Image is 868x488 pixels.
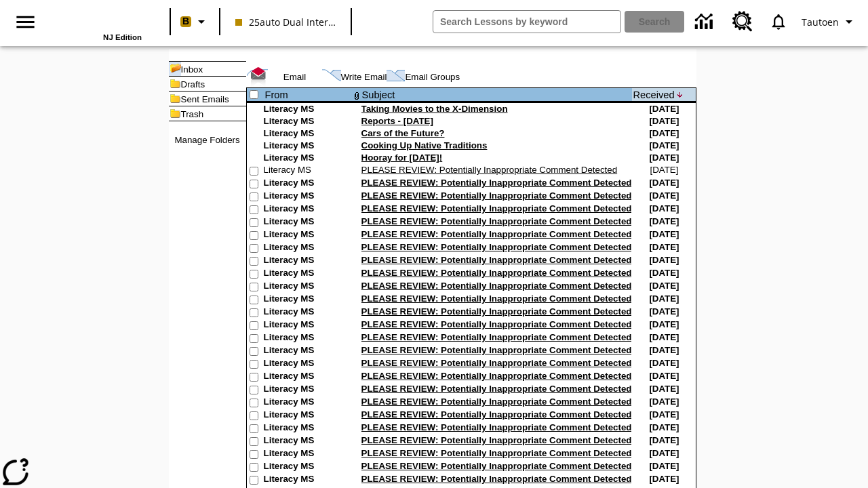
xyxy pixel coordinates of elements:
td: Literacy MS [264,461,352,474]
td: Literacy MS [264,281,352,293]
a: Resource Center, Will open in new tab [724,3,761,40]
td: Literacy MS [264,448,352,461]
nobr: [DATE] [649,371,679,381]
img: folder_icon.gif [169,106,181,121]
span: Tautoen [802,15,839,29]
a: PLEASE REVIEW: Potentially Inappropriate Comment Detected [361,461,632,471]
td: Literacy MS [264,165,352,178]
nobr: [DATE] [649,384,679,394]
nobr: [DATE] [649,396,679,407]
nobr: [DATE] [649,409,679,420]
a: PLEASE REVIEW: Potentially Inappropriate Comment Detected [361,409,632,420]
a: PLEASE REVIEW: Potentially Inappropriate Comment Detected [361,371,632,381]
button: Open side menu [5,2,45,42]
nobr: [DATE] [649,229,679,239]
nobr: [DATE] [649,319,679,329]
a: PLEASE REVIEW: Potentially Inappropriate Comment Detected [361,229,632,239]
img: arrow_down.gif [677,92,684,98]
nobr: [DATE] [649,281,679,291]
a: Data Center [687,3,724,41]
td: Literacy MS [264,178,352,190]
nobr: [DATE] [649,461,679,471]
nobr: [DATE] [649,104,679,114]
td: Literacy MS [264,152,352,165]
td: Literacy MS [264,255,352,268]
td: Literacy MS [264,358,352,371]
nobr: [DATE] [649,448,679,458]
td: Literacy MS [264,345,352,358]
td: Literacy MS [264,128,352,140]
a: Manage Folders [174,135,239,145]
nobr: [DATE] [649,152,679,163]
a: Cooking Up Native Traditions [361,140,488,150]
nobr: [DATE] [649,332,679,342]
nobr: [DATE] [649,293,679,304]
a: Write Email [341,72,387,82]
nobr: [DATE] [649,190,679,201]
td: Literacy MS [264,332,352,345]
a: PLEASE REVIEW: Potentially Inappropriate Comment Detected [361,345,632,355]
nobr: [DATE] [649,306,679,317]
a: Hooray for [DATE]! [361,152,443,163]
nobr: [DATE] [649,242,679,252]
span: 25auto Dual International [235,15,336,29]
td: Literacy MS [264,268,352,281]
a: PLEASE REVIEW: Potentially Inappropriate Comment Detected [361,474,632,484]
a: Received [633,89,674,100]
span: NJ Edition [103,33,142,41]
td: Literacy MS [264,384,352,396]
td: Literacy MS [264,242,352,255]
a: Sent Emails [181,94,229,104]
a: PLEASE REVIEW: Potentially Inappropriate Comment Detected [361,293,632,304]
nobr: [DATE] [649,345,679,355]
a: PLEASE REVIEW: Potentially Inappropriate Comment Detected [361,190,632,201]
a: Subject [362,89,395,100]
button: Boost Class color is peach. Change class color [175,9,215,34]
input: search field [433,11,620,33]
nobr: [DATE] [649,216,679,226]
td: Literacy MS [264,306,352,319]
nobr: [DATE] [649,422,679,432]
nobr: [DATE] [649,474,679,484]
td: Literacy MS [264,474,352,487]
nobr: [DATE] [649,178,679,188]
nobr: [DATE] [649,268,679,278]
nobr: [DATE] [649,255,679,265]
a: Trash [181,109,204,119]
a: PLEASE REVIEW: Potentially Inappropriate Comment Detected [361,306,632,317]
td: Literacy MS [264,203,352,216]
nobr: [DATE] [650,165,678,175]
a: Inbox [181,64,203,75]
a: PLEASE REVIEW: Potentially Inappropriate Comment Detected [361,216,632,226]
td: Literacy MS [264,104,352,116]
nobr: [DATE] [649,435,679,445]
a: PLEASE REVIEW: Potentially Inappropriate Comment Detected [361,268,632,278]
nobr: [DATE] [649,140,679,150]
td: Literacy MS [264,371,352,384]
nobr: [DATE] [649,116,679,126]
a: PLEASE REVIEW: Potentially Inappropriate Comment Detected [361,203,632,213]
a: Email [283,72,306,82]
a: Reports - [DATE] [361,116,433,126]
td: Literacy MS [264,396,352,409]
a: PLEASE REVIEW: Potentially Inappropriate Comment Detected [361,255,632,265]
img: attach file [353,89,361,101]
img: folder_icon.gif [169,77,181,91]
a: PLEASE REVIEW: Potentially Inappropriate Comment Detected [361,448,632,458]
a: PLEASE REVIEW: Potentially Inappropriate Comment Detected [361,319,632,329]
td: Literacy MS [264,116,352,128]
nobr: [DATE] [649,358,679,368]
img: folder_icon.gif [169,91,181,106]
button: Profile/Settings [796,9,863,34]
a: Cars of the Future? [361,128,445,138]
a: Drafts [181,79,205,89]
a: Taking Movies to the X-Dimension [361,104,508,114]
a: PLEASE REVIEW: Potentially Inappropriate Comment Detected [361,242,632,252]
nobr: [DATE] [649,203,679,213]
img: folder_icon_pick.gif [169,62,181,76]
a: PLEASE REVIEW: Potentially Inappropriate Comment Detected [361,281,632,291]
td: Literacy MS [264,190,352,203]
a: From [265,89,288,100]
td: Literacy MS [264,229,352,242]
a: Email Groups [405,72,460,82]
